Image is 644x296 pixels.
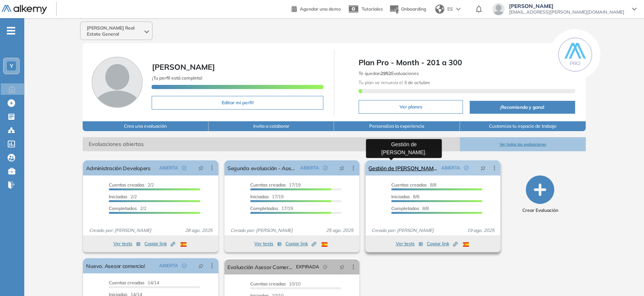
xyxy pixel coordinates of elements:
button: Copiar link [144,239,175,248]
span: Iniciadas [391,194,410,199]
button: ¡Recomienda y gana! [470,101,575,114]
span: 17/19 [250,182,301,188]
span: Completados [250,205,278,211]
span: check-circle [182,263,186,268]
img: Foto de perfil [92,57,143,108]
button: Ver tests [254,239,282,248]
span: 2/2 [109,194,137,199]
span: Cuentas creadas [109,280,144,285]
span: Copiar link [144,240,175,247]
button: pushpin [193,162,209,174]
span: 10/10 [250,281,301,287]
button: Ver tests [396,239,423,248]
span: pushpin [339,165,345,171]
img: ESP [463,242,469,247]
span: [PERSON_NAME] [152,62,215,72]
span: ABIERTA [159,164,178,171]
img: ESP [321,242,327,247]
button: Personaliza la experiencia [334,121,460,131]
a: Segunda evaluación - Asesor Comercial. [227,160,297,175]
b: 2952 [381,70,391,76]
button: Editar mi perfil [152,96,323,110]
span: Completados [391,205,419,211]
span: ABIERTA [159,262,178,269]
span: field-time [323,265,327,269]
span: ABIERTA [441,164,460,171]
span: 8/8 [391,182,436,188]
span: 8/8 [391,205,429,211]
img: world [435,5,444,14]
span: 2/2 [109,205,146,211]
span: 17/19 [250,194,284,199]
span: Tutoriales [362,6,383,12]
button: Onboarding [389,1,426,17]
i: - [7,30,15,31]
button: Crear Evaluación [522,175,558,214]
button: pushpin [193,260,209,272]
div: Widget de chat [606,260,644,296]
span: Onboarding [401,6,426,12]
span: Cuentas creadas [391,182,427,188]
span: Crear Evaluación [522,207,558,214]
span: Iniciadas [109,194,127,199]
span: EXPIRADA [296,263,319,270]
span: Copiar link [285,240,316,247]
span: [PERSON_NAME] Real Estate General [87,25,143,37]
span: 19 ago. 2025 [464,227,497,234]
span: Iniciadas [250,194,269,199]
span: check-circle [464,166,469,170]
span: Cuentas creadas [250,182,286,188]
button: Ver tests [113,239,141,248]
span: ABIERTA [300,164,319,171]
span: pushpin [198,165,204,171]
span: check-circle [323,166,327,170]
span: Cuentas creadas [109,182,144,188]
span: Tu plan se renueva el [359,80,430,85]
button: Copiar link [285,239,316,248]
span: Y [10,63,13,69]
button: Crea una evaluación [83,121,208,131]
span: Completados [109,205,137,211]
button: Ver planes [359,100,463,114]
span: pushpin [480,165,486,171]
span: 2/2 [109,182,154,188]
span: check-circle [182,166,186,170]
span: Copiar link [427,240,458,247]
iframe: Chat Widget [606,260,644,296]
span: 14/14 [109,280,159,285]
img: arrow [456,8,461,11]
button: Customiza tu espacio de trabajo [460,121,586,131]
a: Evaluación Asesor Comercial [227,259,293,274]
span: Te quedan Evaluaciones [359,70,419,76]
button: pushpin [334,162,350,174]
img: Logo [2,5,47,14]
span: Creado por: [PERSON_NAME] [368,227,437,234]
span: [PERSON_NAME] [509,3,624,9]
span: 8/8 [391,194,419,199]
span: 17/19 [250,205,293,211]
a: Nuevo. Asesor comercial [86,258,145,273]
a: Gestión de [PERSON_NAME]. [368,160,438,175]
a: Administración Developers [86,160,150,175]
span: Evaluaciones abiertas [83,137,460,151]
div: Gestión de [PERSON_NAME]. [366,139,442,158]
span: pushpin [339,264,345,270]
span: 25 ago. 2025 [323,227,356,234]
a: Agendar una demo [291,4,341,13]
button: pushpin [475,162,491,174]
span: Plan Pro - Month - 201 a 300 [359,57,575,68]
span: Creado por: [PERSON_NAME] [86,227,154,234]
span: Creado por: [PERSON_NAME] [227,227,296,234]
button: Ver todas las evaluaciones [460,137,586,151]
button: Invita a colaborar [208,121,334,131]
span: ES [447,6,453,13]
span: pushpin [198,263,204,269]
button: pushpin [334,261,350,273]
span: 28 ago. 2025 [182,227,215,234]
b: 3 de octubre [403,80,430,85]
button: Copiar link [427,239,458,248]
span: [EMAIL_ADDRESS][PERSON_NAME][DOMAIN_NAME] [509,9,624,15]
span: Agendar una demo [300,6,341,12]
span: Cuentas creadas [250,281,286,287]
img: ESP [180,242,186,247]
